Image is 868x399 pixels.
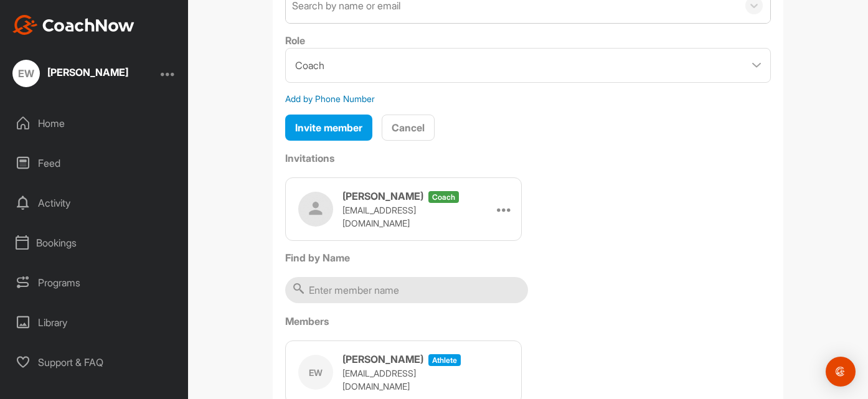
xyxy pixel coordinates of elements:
div: Open Intercom Messenger [826,357,856,387]
span: coach [428,191,459,203]
p: [EMAIL_ADDRESS][DOMAIN_NAME] [342,204,467,230]
div: EW [298,355,333,390]
div: [PERSON_NAME] [47,67,128,77]
div: Programs [7,267,182,298]
button: Invite member [285,115,372,141]
img: CoachNow [12,15,134,35]
span: Cancel [392,121,425,134]
img: user [298,192,333,227]
span: athlete [428,354,461,366]
label: Role [285,34,305,47]
div: Support & FAQ [7,347,182,378]
div: Library [7,307,182,338]
div: Feed [7,148,182,179]
div: Activity [7,187,182,218]
div: Add by Phone Number [285,92,375,105]
label: Invitations [285,151,771,166]
input: Enter member name [285,277,528,303]
div: Home [7,108,182,139]
div: EW [12,60,40,87]
button: Cancel [382,115,435,141]
span: Invite member [295,121,362,134]
p: [EMAIL_ADDRESS][DOMAIN_NAME] [342,367,467,393]
h3: [PERSON_NAME] [342,189,423,204]
label: Find by Name [285,250,771,265]
label: Members [285,314,771,329]
div: Bookings [7,227,182,258]
h3: [PERSON_NAME] [342,352,423,367]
